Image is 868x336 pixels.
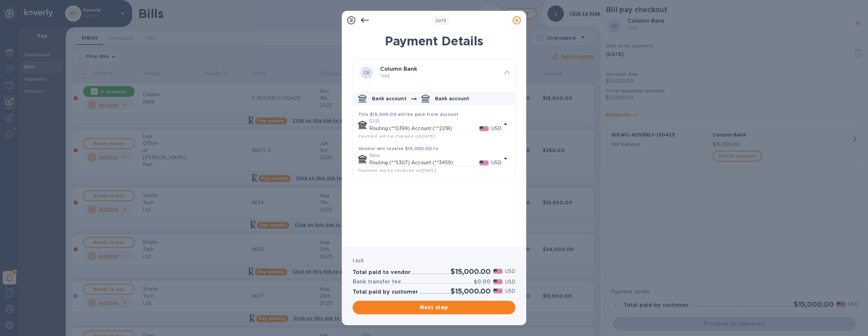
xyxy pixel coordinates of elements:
b: Column Bank [380,66,417,72]
div: default-method [353,89,515,179]
div: CBColumn Bank 1 bill [353,59,515,86]
p: USD [505,278,515,286]
p: USD [491,159,501,166]
p: USD [505,268,515,275]
img: USD [493,279,502,284]
p: USD [491,125,501,132]
span: Next step [358,303,510,312]
img: USD [493,289,502,293]
h2: $15,000.00 [451,267,491,276]
h2: $15,000.00 [451,287,491,295]
p: Routing (**0399) Account (**2218) [369,125,479,132]
h3: Total paid by customer [353,289,418,295]
img: USD [479,161,489,165]
p: Bank account [435,95,470,102]
h3: Bank transfer fee [353,279,401,285]
img: USD [493,269,502,274]
p: SVB [369,118,501,125]
h3: $0.00 [474,279,491,285]
b: CB [363,70,370,75]
p: USD [505,288,515,295]
b: This $15,000.00 will be paid from account [358,112,458,117]
b: 1 bill [353,258,363,264]
span: 2 [435,18,438,23]
button: Next step [353,301,515,314]
h3: Total paid to vendor [353,269,411,276]
span: Payment will be charged on [DATE] [358,133,435,139]
p: New [369,152,501,159]
b: of 3 [435,18,447,23]
img: USD [479,126,489,131]
p: Routing (**5307) Account (**3459) [369,159,479,166]
b: Vendor will receive $15,000.00 to [358,146,438,151]
p: 1 bill [380,72,499,80]
p: Bank account [372,95,407,102]
span: Payment will be received on [DATE] [358,168,436,173]
h1: Payment Details [353,34,515,48]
